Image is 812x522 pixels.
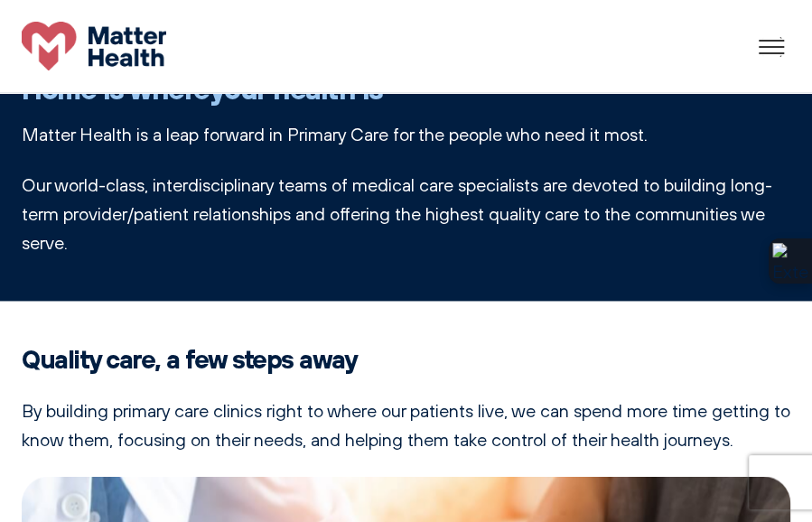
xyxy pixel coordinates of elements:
[22,120,790,149] p: Matter Health is a leap forward in Primary Care for the people who need it most.
[772,243,808,279] img: Extension Icon
[22,71,790,106] h1: Home is where your health is
[22,344,790,375] h2: Quality care, a few steps away
[22,171,790,257] p: Our world-class, interdisciplinary teams of medical care specialists are devoted to building long...
[22,396,790,454] p: By building primary care clinics right to where our patients live, we can spend more time getting...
